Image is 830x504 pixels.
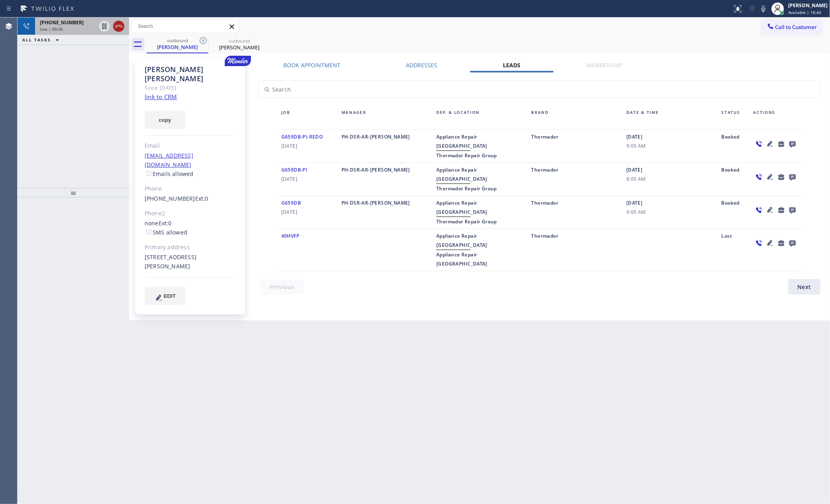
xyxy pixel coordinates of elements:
[436,166,487,182] span: Appliance Repair [GEOGRAPHIC_DATA]
[436,199,487,215] span: Appliance Repair [GEOGRAPHIC_DATA]
[145,141,236,150] div: Email
[436,251,487,267] span: Appliance Repair [GEOGRAPHIC_DATA]
[527,231,622,268] div: Thermador
[147,35,208,53] div: Rick Boitano
[717,198,749,226] div: Booked
[145,229,187,236] label: SMS allowed
[146,171,151,176] input: Emails allowed
[145,65,236,83] div: [PERSON_NAME] [PERSON_NAME]
[281,232,299,239] span: 49HVFP
[281,141,332,150] span: [DATE]
[775,23,817,31] span: Call to Customer
[626,207,712,217] span: 9:00 AM
[18,35,67,45] button: ALL TASKS
[527,198,622,226] div: Thermador
[281,207,332,217] span: [DATE]
[622,132,717,160] div: [DATE]
[209,35,269,53] div: Rick Boitano
[281,199,301,206] span: G659DB
[436,232,487,248] span: Appliance Repair [GEOGRAPHIC_DATA]
[717,108,749,127] div: Status
[622,165,717,193] div: [DATE]
[337,165,432,193] div: PH-DSR-AR-[PERSON_NAME]
[788,10,821,15] span: Available | 18:43
[40,26,63,32] span: Live | 00:06
[436,152,497,159] span: Thermador Repair Group
[145,152,193,168] a: [EMAIL_ADDRESS][DOMAIN_NAME]
[432,108,527,127] div: Dep. & Location
[337,108,432,127] div: Manager
[159,219,172,227] span: Ext: 0
[145,111,185,129] button: copy
[147,43,208,51] div: [PERSON_NAME]
[277,108,337,127] div: Job
[622,198,717,226] div: [DATE]
[113,21,124,32] button: Hang up
[195,195,208,202] span: Ext: 0
[281,174,332,184] span: [DATE]
[586,61,622,69] label: Membership
[40,19,84,26] span: [PHONE_NUMBER]
[145,83,236,92] div: Since: [DATE]
[99,21,110,32] button: Hold Customer
[749,108,803,127] div: Actions
[146,229,151,234] input: SMS allowed
[626,174,712,184] span: 8:00 AM
[527,108,622,127] div: Brand
[717,132,749,160] div: Booked
[788,2,828,9] div: [PERSON_NAME]
[626,141,712,150] span: 9:00 AM
[527,165,622,193] div: Thermador
[145,243,236,252] div: Primary address
[145,287,185,305] button: EDIT
[436,133,487,149] span: Appliance Repair [GEOGRAPHIC_DATA]
[283,61,340,69] label: Book Appointment
[209,44,269,51] div: [PERSON_NAME]
[145,184,236,193] div: Phone
[132,20,239,33] input: Search
[527,132,622,160] div: Thermador
[622,108,717,127] div: Date & Time
[436,218,497,225] span: Thermador Repair Group
[406,61,437,69] label: Addresses
[503,61,520,69] label: Leads
[281,133,323,140] span: G659DB-PI-REDO
[337,132,432,160] div: PH-DSR-AR-[PERSON_NAME]
[145,195,195,202] a: [PHONE_NUMBER]
[145,219,236,237] div: none
[209,38,269,44] div: outbound
[717,165,749,193] div: Booked
[22,37,51,43] span: ALL TASKS
[761,20,822,35] button: Call to Customer
[337,198,432,226] div: PH-DSR-AR-[PERSON_NAME]
[164,293,176,299] span: EDIT
[145,209,236,218] div: Phone2
[436,185,497,192] span: Thermador Repair Group
[145,253,236,271] div: [STREET_ADDRESS][PERSON_NAME]
[281,166,308,173] span: G659DB-PI
[145,170,194,178] label: Emails allowed
[259,81,820,98] input: Search
[717,231,749,268] div: Lost
[758,3,769,14] button: Mute
[145,93,177,101] a: link to CRM
[147,37,208,43] div: outbound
